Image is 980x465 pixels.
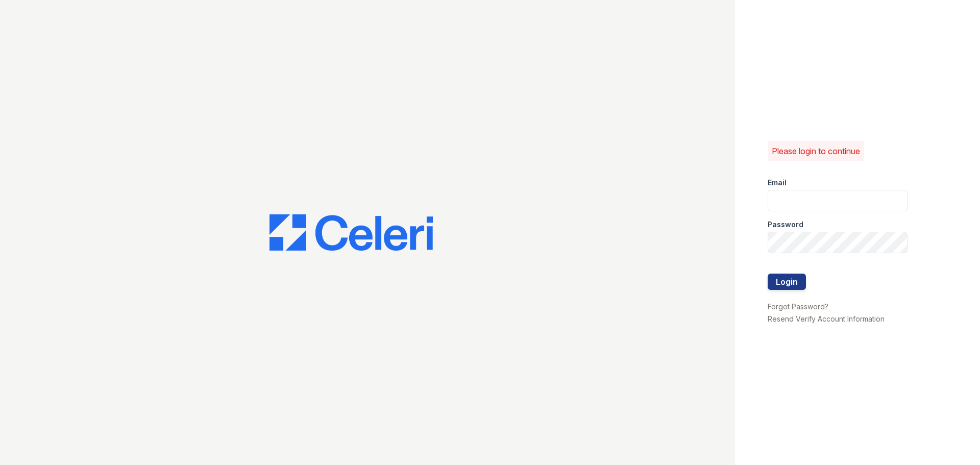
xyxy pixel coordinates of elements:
a: Forgot Password? [768,302,828,311]
label: Email [768,178,787,188]
button: Login [768,274,806,290]
p: Please login to continue [772,145,860,157]
a: Resend Verify Account Information [768,314,885,323]
img: CE_Logo_Blue-a8612792a0a2168367f1c8372b55b34899dd931a85d93a1a3d3e32e68fde9ad4.png [269,214,433,251]
label: Password [768,219,803,230]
